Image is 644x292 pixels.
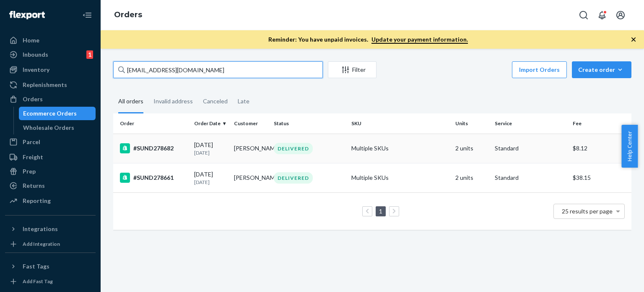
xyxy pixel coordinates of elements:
[120,173,187,183] div: #SUND278661
[569,113,631,134] th: Fee
[114,10,142,19] a: Orders
[23,197,51,205] div: Reporting
[231,134,270,163] td: [PERSON_NAME]
[348,113,452,134] th: SKU
[274,143,313,154] div: DELIVERED
[594,7,610,24] button: Open notifications
[5,135,96,149] a: Parcel
[191,113,231,134] th: Order Date
[19,107,96,120] a: Ecommerce Orders
[5,179,96,192] a: Returns
[23,225,58,233] div: Integrations
[328,66,376,74] div: Filter
[23,278,53,285] div: Add Fast Tag
[231,163,270,192] td: [PERSON_NAME]
[19,121,96,134] a: Wholesale Orders
[621,125,638,168] button: Help Center
[5,63,96,76] a: Inventory
[495,174,566,182] p: Standard
[5,222,96,236] button: Integrations
[268,35,468,44] p: Reminder: You have unpaid invoices.
[194,170,227,186] div: [DATE]
[107,3,149,27] ol: breadcrumbs
[113,113,191,134] th: Order
[234,120,267,127] div: Customer
[238,90,249,112] div: Late
[569,134,631,163] td: $8.12
[612,7,629,24] button: Open account menu
[578,66,625,74] div: Create order
[23,262,49,271] div: Fast Tags
[118,90,143,113] div: All orders
[328,61,377,78] button: Filter
[5,239,96,249] a: Add Integration
[120,143,187,153] div: #SUND278682
[5,78,96,92] a: Replenishments
[5,92,96,106] a: Orders
[194,141,227,156] div: [DATE]
[572,61,631,78] button: Create order
[23,66,49,74] div: Inventory
[371,36,468,44] a: Update your payment information.
[23,167,36,176] div: Prep
[562,208,613,215] span: 25 results per page
[23,109,77,118] div: Ecommerce Orders
[270,113,348,134] th: Status
[452,163,492,192] td: 2 units
[86,50,93,59] div: 1
[452,113,492,134] th: Units
[23,124,74,132] div: Wholesale Orders
[569,163,631,192] td: $38.15
[23,182,45,190] div: Returns
[512,61,567,78] button: Import Orders
[113,61,323,78] input: Search orders
[23,81,67,89] div: Replenishments
[5,194,96,208] a: Reporting
[79,7,96,24] button: Close Navigation
[274,172,313,184] div: DELIVERED
[203,90,228,112] div: Canceled
[23,138,40,146] div: Parcel
[491,113,569,134] th: Service
[23,36,39,45] div: Home
[5,150,96,164] a: Freight
[348,134,452,163] td: Multiple SKUs
[5,276,96,287] a: Add Fast Tag
[495,144,566,153] p: Standard
[5,34,96,47] a: Home
[153,90,193,112] div: Invalid address
[23,240,60,247] div: Add Integration
[23,153,43,161] div: Freight
[194,149,227,156] p: [DATE]
[575,7,592,24] button: Open Search Box
[5,48,96,61] a: Inbounds1
[5,165,96,178] a: Prep
[452,134,492,163] td: 2 units
[9,11,45,19] img: Flexport logo
[194,179,227,186] p: [DATE]
[23,95,43,103] div: Orders
[17,6,47,13] span: Support
[5,260,96,273] button: Fast Tags
[348,163,452,192] td: Multiple SKUs
[23,50,48,59] div: Inbounds
[377,208,384,215] a: Page 1 is your current page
